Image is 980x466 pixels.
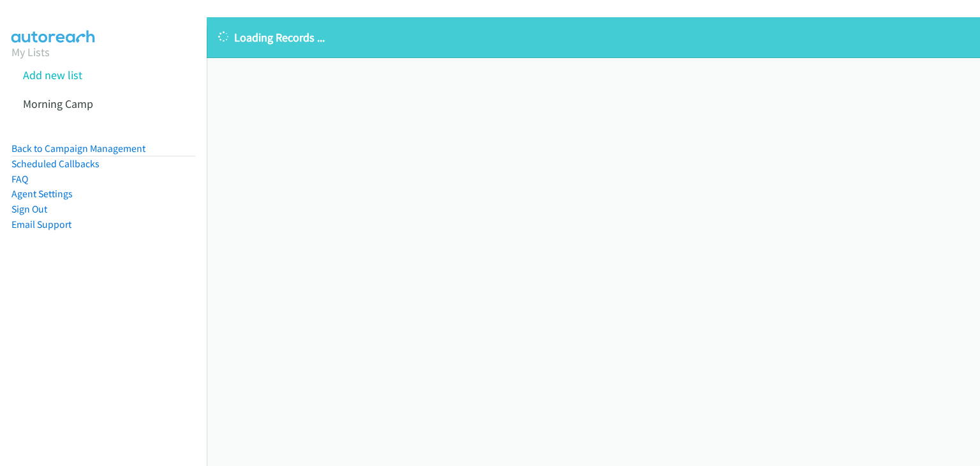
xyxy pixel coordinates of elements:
a: Scheduled Callbacks [11,158,100,170]
a: Sign Out [11,203,47,215]
p: Loading Records ... [218,29,969,46]
a: Email Support [11,218,71,230]
a: Add new list [23,68,82,82]
a: Back to Campaign Management [11,142,145,154]
a: FAQ [11,173,28,185]
a: Morning Camp [23,96,93,111]
a: Agent Settings [11,188,73,200]
a: My Lists [11,45,50,59]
